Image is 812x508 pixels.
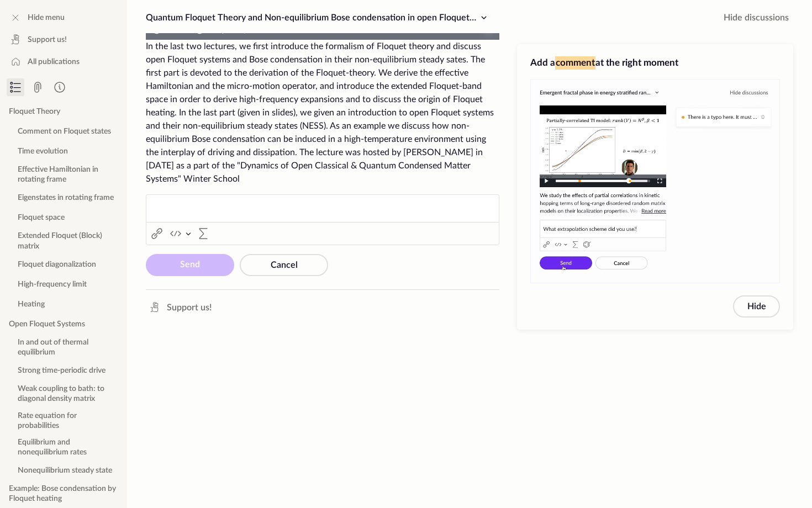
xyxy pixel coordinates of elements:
[141,9,495,27] button: Quantum Floquet Theory and Non-equilibrium Bose condensation in open Floquet Systems
[146,42,494,183] span: In the last two lectures, we first introduce the formalism of Floquet theory and discuss open Flo...
[167,301,212,314] span: Support us!
[28,34,67,45] span: Support us!
[530,56,780,70] h3: Add a at the right moment
[180,260,200,269] span: Send
[555,56,595,70] span: comment
[144,299,216,316] a: Support us!
[28,12,65,23] span: Hide menu
[146,254,234,276] button: Send
[240,254,328,276] button: Cancel
[733,295,780,317] button: Hide
[28,56,80,67] span: All publications
[724,11,789,24] span: Hide discussions
[146,13,504,22] span: Quantum Floquet Theory and Non-equilibrium Bose condensation in open Floquet Systems
[271,261,298,269] span: Cancel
